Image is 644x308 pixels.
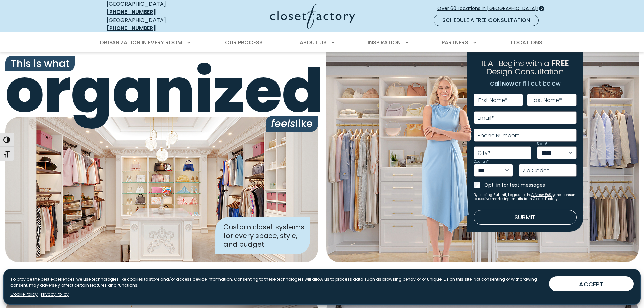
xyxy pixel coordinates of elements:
[368,39,401,46] span: Inspiration
[511,39,542,46] span: Locations
[474,210,577,225] button: Submit
[442,39,468,46] span: Partners
[437,3,544,15] a: Over 60 Locations in [GEOGRAPHIC_DATA]!
[478,133,519,138] label: Phone Number
[532,98,562,103] label: Last Name
[270,4,355,29] img: Closet Factory Logo
[5,117,318,262] img: Closet Factory designed closet
[490,79,515,88] a: Call Now
[551,57,569,69] span: FREE
[225,39,263,46] span: Our Process
[106,8,156,16] a: [PHONE_NUMBER]
[266,116,318,132] span: like
[215,217,310,254] div: Custom closet systems for every space, style, and budget
[478,150,491,156] label: City
[478,115,494,121] label: Email
[481,57,549,69] span: It All Begins with a
[10,276,544,288] p: To provide the best experiences, we use technologies like cookies to store and/or access device i...
[100,39,182,46] span: Organization in Every Room
[5,61,318,121] span: organized
[484,182,577,188] label: Opt-in for text messages
[41,291,69,298] a: Privacy Policy
[474,193,577,201] small: By clicking Submit, I agree to the and consent to receive marketing emails from Closet Factory.
[106,24,156,32] a: [PHONE_NUMBER]
[271,116,295,131] i: feels
[300,39,327,46] span: About Us
[549,276,634,291] button: ACCEPT
[10,291,38,298] a: Cookie Policy
[437,5,544,12] span: Over 60 Locations in [GEOGRAPHIC_DATA]!
[523,168,549,173] label: Zip Code
[106,16,205,32] div: [GEOGRAPHIC_DATA]
[95,33,549,52] nav: Primary Menu
[537,142,547,146] label: State
[478,98,508,103] label: First Name
[490,79,561,88] p: or fill out below
[531,192,554,197] a: Privacy Policy
[474,160,489,163] label: Country
[486,66,564,77] span: Design Consultation
[434,15,539,26] a: Schedule a Free Consultation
